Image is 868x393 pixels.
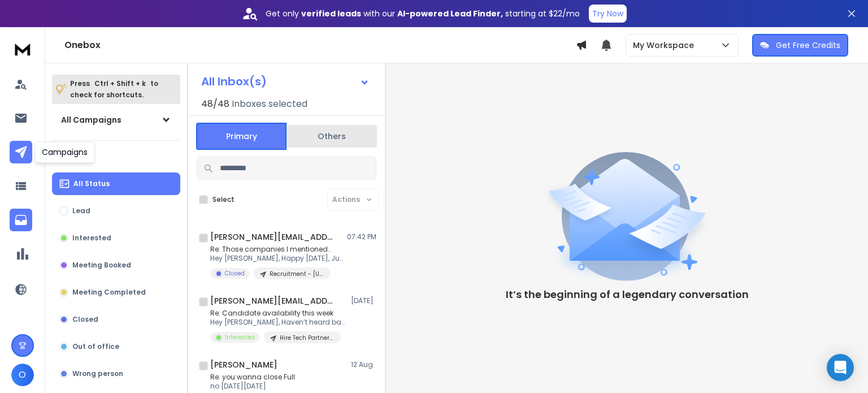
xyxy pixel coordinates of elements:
[72,342,119,351] p: Out of office
[266,8,580,19] p: Get only with our starting at $22/mo
[776,40,840,51] p: Get Free Credits
[52,200,180,222] button: Lead
[347,232,376,241] p: 07:42 PM
[52,362,180,385] button: Wrong person
[210,245,346,254] p: Re: Those companies I mentioned..
[280,334,334,342] p: Hire Tech Partners Recruitment - Hybrid "Combined" Positioning Template
[196,123,287,150] button: Primary
[52,281,180,304] button: Meeting Completed
[72,206,90,215] p: Lead
[64,38,576,52] h1: Onebox
[52,150,180,166] h3: Filters
[52,109,180,131] button: All Campaigns
[72,369,123,378] p: Wrong person
[270,270,324,278] p: Recruitment - [US_STATE]. US - Google Accounts
[351,296,376,305] p: [DATE]
[93,77,147,90] span: Ctrl + Shift + k
[210,295,335,306] h1: [PERSON_NAME][EMAIL_ADDRESS][DOMAIN_NAME]
[34,141,95,163] div: Campaigns
[397,8,503,19] strong: AI-powered Lead Finder,
[212,195,235,204] label: Select
[72,315,98,324] p: Closed
[72,288,146,297] p: Meeting Completed
[72,261,131,270] p: Meeting Booked
[210,231,335,243] h1: [PERSON_NAME][EMAIL_ADDRESS][DOMAIN_NAME]
[192,70,379,93] button: All Inbox(s)
[52,254,180,277] button: Meeting Booked
[589,5,627,23] button: Try Now
[52,335,180,358] button: Out of office
[52,227,180,249] button: Interested
[301,8,361,19] strong: verified leads
[287,124,377,149] button: Others
[210,382,346,391] p: no [DATE][DATE]
[827,354,854,381] div: Open Intercom Messenger
[752,34,848,57] button: Get Free Credits
[592,8,623,19] p: Try Now
[210,318,346,327] p: Hey [PERSON_NAME], Haven’t heard back from
[232,97,307,111] h3: Inboxes selected
[225,269,245,278] p: Closed
[11,38,34,59] img: logo
[210,254,346,263] p: Hey [PERSON_NAME], Happy [DATE], Just checking in
[201,97,229,111] span: 48 / 48
[70,78,158,101] p: Press to check for shortcuts.
[633,40,698,51] p: My Workspace
[225,333,255,342] p: Interested
[52,172,180,195] button: All Status
[351,360,376,369] p: 12 Aug
[61,114,121,126] h1: All Campaigns
[11,364,34,386] button: O
[52,308,180,331] button: Closed
[506,287,749,303] p: It’s the beginning of a legendary conversation
[73,179,110,188] p: All Status
[72,234,111,243] p: Interested
[201,76,267,87] h1: All Inbox(s)
[210,373,346,382] p: Re: you wanna close Full
[210,359,277,370] h1: [PERSON_NAME]
[210,309,346,318] p: Re: Candidate availability this week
